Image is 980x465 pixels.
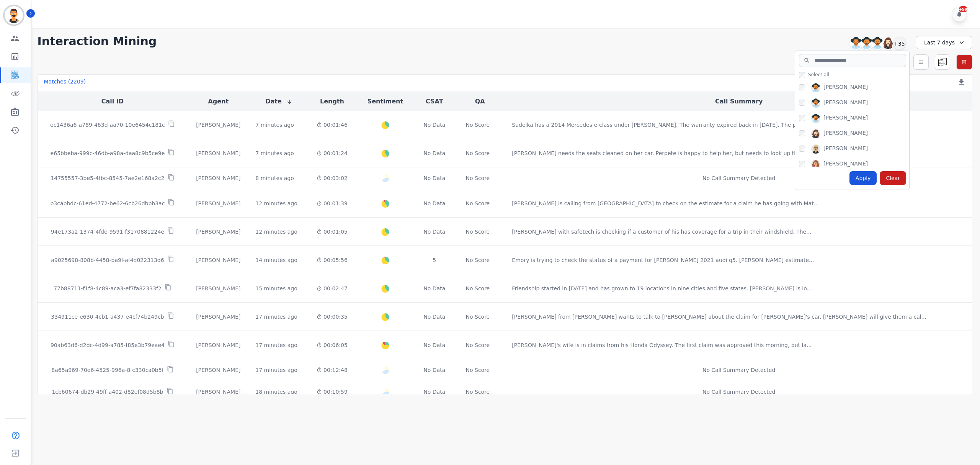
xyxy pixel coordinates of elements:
div: [PERSON_NAME] needs the seats cleaned on her car. Perpete is happy to help her, but needs to look... [512,149,817,157]
div: No Call Summary Detected [512,388,966,396]
div: No Data [421,341,448,349]
div: +35 [893,37,906,50]
p: e65bbeba-999c-46db-a98a-daa8c9b5ce9e [51,149,165,157]
div: No Data [421,149,448,157]
div: 00:00:35 [315,313,350,321]
div: [PERSON_NAME] [193,149,243,157]
div: [PERSON_NAME] [823,83,868,92]
div: 17 minutes ago [255,341,297,349]
button: Length [320,97,344,106]
div: 00:10:59 [315,388,350,396]
div: [PERSON_NAME] [823,114,868,123]
div: No Data [421,285,448,292]
div: No Data [421,121,448,129]
div: 15 minutes ago [255,285,297,292]
div: Last 7 days [916,36,972,49]
div: No Score [466,200,490,207]
div: 12 minutes ago [255,228,297,236]
div: 8 minutes ago [255,174,294,182]
div: [PERSON_NAME] with safetech is checking if a customer of his has coverage for a trip in their win... [512,228,811,236]
div: 00:01:39 [315,200,350,207]
div: No Score [466,341,490,349]
div: Apply [849,171,877,185]
div: No Data [421,174,448,182]
p: 1cb60674-db29-49ff-a402-d82ef08d5b8b [52,388,163,396]
div: [PERSON_NAME] [193,174,243,182]
div: 18 minutes ago [255,388,297,396]
div: 00:05:56 [315,256,350,264]
div: No Score [466,228,490,236]
div: 00:02:47 [315,285,350,292]
div: 12 minutes ago [255,200,297,207]
p: 90ab63d6-d2dc-4d99-a785-f85e3b79eae4 [51,341,165,349]
p: 14755557-3be5-4fbc-8545-7ae2e168a2c2 [51,174,164,182]
div: [PERSON_NAME] from [PERSON_NAME] wants to talk to [PERSON_NAME] about the claim for [PERSON_NAME]... [512,313,926,321]
div: No Data [421,200,448,207]
div: Friendship started in [DATE] and has grown to 19 locations in nine cities and five states. [PERSO... [512,285,812,292]
div: [PERSON_NAME] [193,256,243,264]
div: 17 minutes ago [255,366,297,374]
div: [PERSON_NAME] [193,366,243,374]
p: 334911ce-e630-4cb1-a437-e4cf74b249cb [51,313,164,321]
div: [PERSON_NAME] [193,200,243,207]
div: No Score [466,121,490,129]
div: No Data [421,313,448,321]
div: 17 minutes ago [255,313,297,321]
span: Select all [808,72,829,78]
p: 94e173a2-1374-4fde-9591-f3170881224e [51,228,164,236]
div: 7 minutes ago [255,149,294,157]
h1: Interaction Mining [38,34,157,48]
div: No Call Summary Detected [512,174,966,182]
div: [PERSON_NAME] [823,160,868,169]
div: No Score [466,313,490,321]
div: 14 minutes ago [255,256,297,264]
div: [PERSON_NAME] [193,285,243,292]
div: [PERSON_NAME] [193,228,243,236]
div: [PERSON_NAME] is calling from [GEOGRAPHIC_DATA] to check on the estimate for a claim he has going... [512,200,819,207]
p: b3cabbdc-61ed-4772-be62-6cb26dbbb3ac [50,200,165,207]
div: [PERSON_NAME]'s wife is in claims from his Honda Odyssey. The first claim was approved this morni... [512,341,812,349]
div: 00:01:24 [315,149,350,157]
div: No Data [421,388,448,396]
p: 77b88711-f1f8-4c89-aca3-ef7fa82333f2 [54,285,162,292]
div: Sudeika has a 2014 Mercedes e-class under [PERSON_NAME]. The warranty expired back in [DATE]. The... [512,121,805,129]
div: 00:01:05 [315,228,350,236]
div: No Score [466,256,490,264]
div: [PERSON_NAME] [193,313,243,321]
div: +99 [959,6,967,12]
div: [PERSON_NAME] [823,129,868,138]
div: 00:06:05 [315,341,350,349]
p: a9025698-808b-4458-ba9f-af4d022313d6 [51,256,164,264]
div: 7 minutes ago [255,121,294,129]
p: ec1436a6-a789-463d-aa70-10e6454c181c [50,121,165,129]
div: [PERSON_NAME] [823,98,868,108]
div: No Score [466,149,490,157]
button: Date [265,97,292,106]
div: Clear [880,171,906,185]
button: QA [475,97,485,106]
button: Agent [208,97,229,106]
div: 00:12:48 [315,366,350,374]
div: No Score [466,174,490,182]
div: No Score [466,366,490,374]
div: Emory is trying to check the status of a payment for [PERSON_NAME] 2021 audi q5. [PERSON_NAME] es... [512,256,814,264]
p: 8a65a969-70e6-4525-996a-8fc330ca0b5f [51,366,163,374]
img: Bordered avatar [5,6,23,25]
div: 00:01:46 [315,121,350,129]
div: Matches ( 2209 ) [44,78,86,88]
button: Call ID [101,97,124,106]
div: No Data [421,366,448,374]
div: [PERSON_NAME] [823,144,868,154]
button: Sentiment [367,97,403,106]
div: No Data [421,228,448,236]
div: No Call Summary Detected [512,366,966,374]
div: [PERSON_NAME] [193,341,243,349]
button: CSAT [426,97,443,106]
div: [PERSON_NAME] [193,388,243,396]
button: Call Summary [715,97,763,106]
div: 5 [421,256,448,264]
div: No Score [466,285,490,292]
div: [PERSON_NAME] [193,121,243,129]
div: 00:03:02 [315,174,350,182]
div: No Score [466,388,490,396]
